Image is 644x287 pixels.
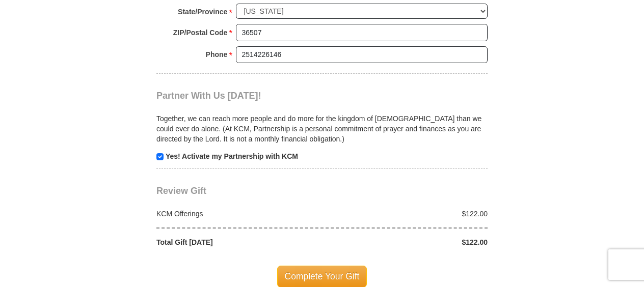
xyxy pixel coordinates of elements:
[322,237,493,247] div: $122.00
[151,209,323,219] div: KCM Offerings
[206,47,228,62] strong: Phone
[277,266,367,287] span: Complete Your Gift
[156,113,488,144] p: Together, we can reach more people and do more for the kingdom of [DEMOGRAPHIC_DATA] than we coul...
[173,25,228,40] strong: ZIP/Postal Code
[166,152,298,160] strong: Yes! Activate my Partnership with KCM
[156,186,206,196] span: Review Gift
[156,91,261,101] span: Partner With Us [DATE]!
[151,237,323,247] div: Total Gift [DATE]
[322,209,493,219] div: $122.00
[178,5,227,19] strong: State/Province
